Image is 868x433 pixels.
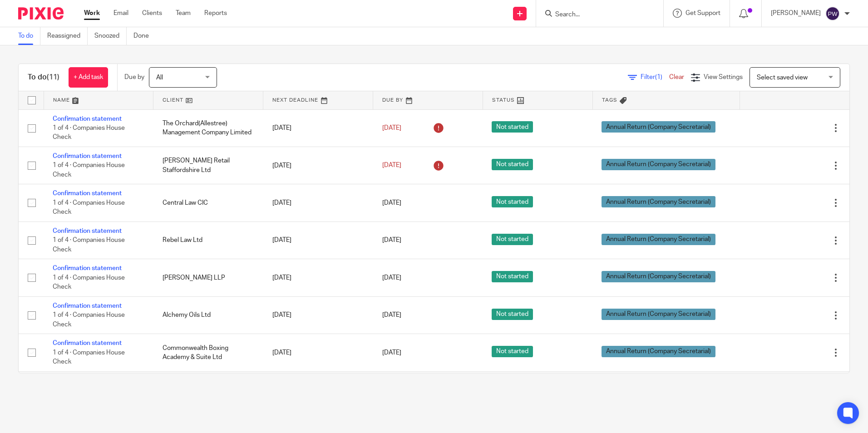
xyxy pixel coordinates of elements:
span: View Settings [704,74,743,80]
span: 1 of 4 · Companies House Check [53,349,125,365]
span: 1 of 4 · Companies House Check [53,275,125,290]
td: [DATE] [263,221,373,259]
td: Alchemy Oils Ltd [153,296,263,334]
span: Annual Return (Company Secretarial) [602,309,715,320]
span: [DATE] [382,237,401,244]
input: Search [554,11,636,19]
td: Central Law CIC [153,184,263,221]
span: [DATE] [382,312,401,319]
td: [DATE] [263,334,373,371]
h1: To do [28,73,59,82]
td: The Orchard(Allestree) Management Company Limited [153,109,263,147]
td: [PERSON_NAME] Retail Staffordshire Ltd [153,147,263,184]
a: + Add task [69,67,108,88]
a: Email [113,9,128,18]
span: Annual Return (Company Secretarial) [602,121,715,133]
span: 1 of 4 · Companies House Check [53,312,125,328]
td: [DATE] [263,371,373,408]
span: Not started [492,309,533,320]
span: Select saved view [757,74,808,81]
span: [DATE] [382,125,401,131]
td: [DATE] [263,147,373,184]
span: 1 of 4 · Companies House Check [53,200,125,216]
a: Done [133,27,156,45]
span: Not started [492,234,533,245]
span: Annual Return (Company Secretarial) [602,271,715,282]
img: svg%3E [825,6,840,21]
a: Confirmation statement [53,116,122,122]
span: All [156,74,163,81]
td: [PERSON_NAME] - Equestrian Enterprises Ltd [153,371,263,408]
a: Confirmation statement [53,340,122,346]
img: Pixie [18,7,64,20]
span: Not started [492,271,533,282]
td: [DATE] [263,184,373,221]
span: Not started [492,346,533,357]
span: Get Support [686,10,720,16]
a: Confirmation statement [53,265,122,271]
span: 1 of 4 · Companies House Check [53,125,125,141]
a: Work [84,9,100,18]
p: Due by [124,73,144,82]
span: Filter [641,74,669,80]
a: Confirmation statement [53,190,122,197]
a: Confirmation statement [53,153,122,159]
td: [PERSON_NAME] LLP [153,259,263,296]
span: 1 of 4 · Companies House Check [53,162,125,178]
a: Team [176,9,191,18]
span: [DATE] [382,200,401,206]
a: Reassigned [47,27,88,45]
span: 1 of 4 · Companies House Check [53,237,125,253]
a: Confirmation statement [53,228,122,234]
span: (1) [655,74,662,80]
td: Commonwealth Boxing Academy & Suite Ltd [153,334,263,371]
a: To do [18,27,40,45]
td: [DATE] [263,296,373,334]
span: Annual Return (Company Secretarial) [602,196,715,207]
a: Reports [204,9,227,18]
a: Clear [669,74,684,80]
span: [DATE] [382,349,401,356]
p: [PERSON_NAME] [771,9,821,18]
span: Annual Return (Company Secretarial) [602,346,715,357]
a: Clients [142,9,162,18]
a: Snoozed [94,27,127,45]
span: Annual Return (Company Secretarial) [602,159,715,170]
td: Rebel Law Ltd [153,221,263,259]
span: Not started [492,159,533,170]
span: Not started [492,196,533,207]
a: Confirmation statement [53,303,122,309]
span: Annual Return (Company Secretarial) [602,234,715,245]
span: [DATE] [382,162,401,169]
td: [DATE] [263,259,373,296]
span: [DATE] [382,275,401,281]
td: [DATE] [263,109,373,147]
span: (11) [47,74,59,81]
span: Tags [602,98,617,103]
span: Not started [492,121,533,133]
